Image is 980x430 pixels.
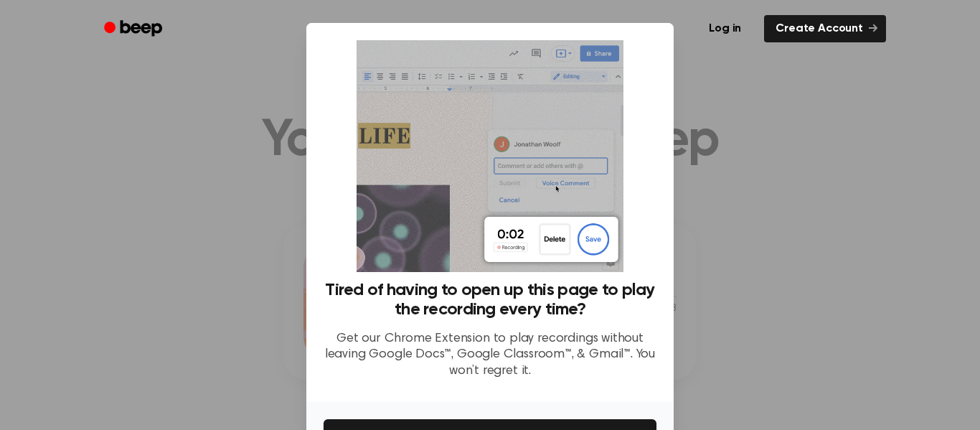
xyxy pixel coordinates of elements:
[324,331,656,380] p: Get our Chrome Extension to play recordings without leaving Google Docs™, Google Classroom™, & Gm...
[94,15,175,43] a: Beep
[324,281,656,319] h3: Tired of having to open up this page to play the recording every time?
[764,15,886,42] a: Create Account
[694,12,755,45] a: Log in
[357,40,623,272] img: Beep extension in action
